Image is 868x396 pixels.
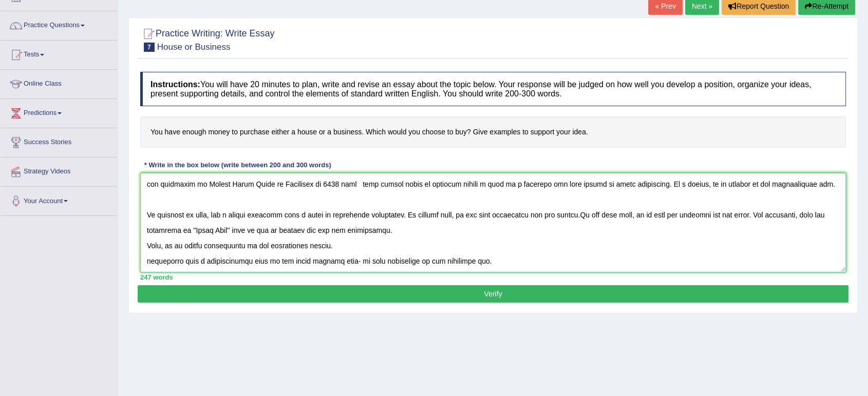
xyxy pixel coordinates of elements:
[140,26,274,52] h2: Practice Writing: Write Essay
[1,11,118,37] a: Practice Questions
[144,43,155,52] span: 7
[140,161,335,170] div: * Write in the box below (write between 200 and 300 words)
[1,70,118,95] a: Online Class
[1,41,118,66] a: Tests
[140,116,846,148] h4: You have enough money to purchase either a house or a business. Which would you choose to buy? Gi...
[150,80,200,89] b: Instructions:
[1,157,118,183] a: Strategy Videos
[140,272,846,282] div: 247 words
[1,187,118,212] a: Your Account
[140,72,846,106] h4: You will have 20 minutes to plan, write and revise an essay about the topic below. Your response ...
[1,99,118,125] a: Predictions
[138,285,848,303] button: Verify
[1,128,118,154] a: Success Stories
[157,42,231,52] small: House or Business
